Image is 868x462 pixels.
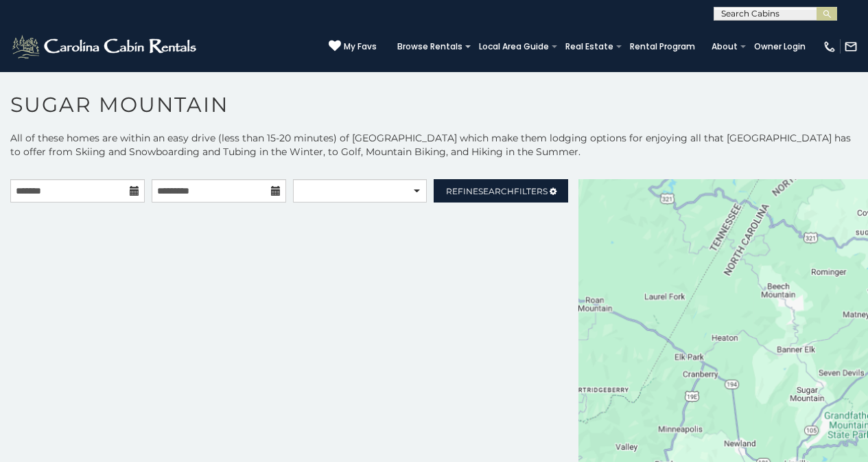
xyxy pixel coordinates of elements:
[472,37,556,56] a: Local Area Guide
[434,179,568,203] a: RefineSearchFilters
[844,40,858,54] img: mail-regular-white.png
[329,40,377,54] a: My Favs
[623,37,702,56] a: Rental Program
[446,186,548,196] span: Refine Filters
[344,41,377,53] span: My Favs
[559,37,620,56] a: Real Estate
[390,37,469,56] a: Browse Rentals
[10,33,200,60] img: White-1-2.png
[747,37,812,56] a: Owner Login
[823,40,836,54] img: phone-regular-white.png
[705,37,744,56] a: About
[478,186,514,196] span: Search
